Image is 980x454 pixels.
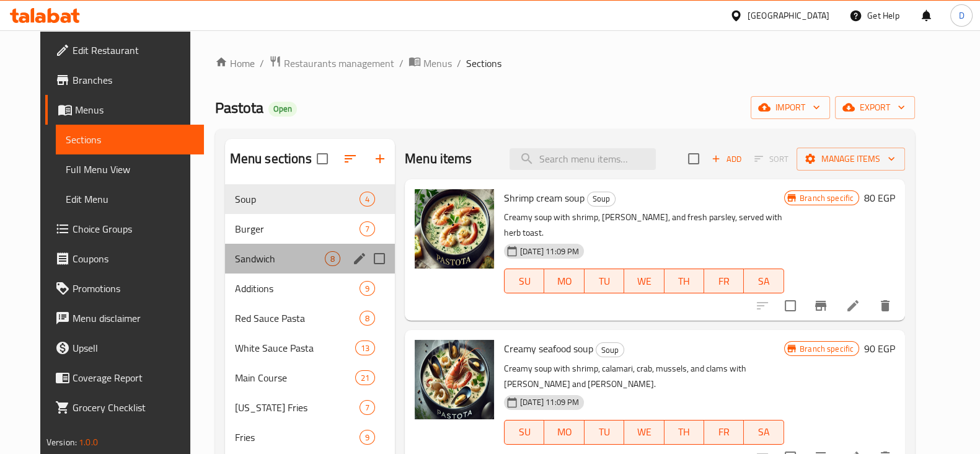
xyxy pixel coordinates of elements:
span: 7 [360,223,374,235]
div: Sandwich8edit [225,244,395,274]
a: Menu disclaimer [45,303,204,333]
span: SA [749,423,779,441]
li: / [260,56,264,71]
a: Choice Groups [45,214,204,244]
span: [DATE] 11:09 PM [515,246,584,257]
span: Add item [707,149,746,169]
span: Select section first [746,149,797,169]
span: Soup [235,192,360,207]
img: Creamy seafood soup [415,340,494,419]
h2: Menu sections [230,149,312,168]
a: Edit Restaurant [45,35,204,65]
span: WE [629,272,659,290]
a: Grocery Checklist [45,393,204,422]
div: Sandwich [235,251,325,266]
div: items [360,311,375,326]
div: White Sauce Pasta13 [225,333,395,363]
a: Sections [56,125,204,154]
span: Main Course [235,370,355,385]
span: Grocery Checklist [73,400,194,415]
a: Edit menu item [845,298,860,313]
span: FR [709,423,739,441]
span: SU [510,272,539,290]
div: items [325,251,340,266]
div: items [360,221,375,236]
span: 13 [356,342,374,354]
span: Branch specific [795,343,859,355]
div: items [360,281,375,296]
div: Soup [596,342,624,357]
span: Edit Menu [66,192,194,207]
a: Full Menu View [56,154,204,184]
button: SA [744,269,784,293]
p: Creamy soup with shrimp, [PERSON_NAME], and fresh parsley, served with herb toast. [504,210,784,241]
a: Upsell [45,333,204,363]
span: Creamy seafood soup [504,339,593,358]
div: Soup4 [225,184,395,214]
span: export [845,100,905,115]
button: FR [704,269,744,293]
div: Texas Fries [235,400,360,415]
span: Manage items [806,151,895,167]
span: TH [669,272,699,290]
button: MO [544,269,584,293]
button: Branch-specific-item [806,291,836,321]
span: TU [589,423,619,441]
span: Coupons [73,251,194,266]
span: WE [629,423,659,441]
button: TU [585,269,624,293]
span: 8 [360,313,374,324]
span: Add [710,152,743,166]
span: Pastota [215,94,263,122]
button: TH [664,269,704,293]
span: SA [749,272,779,290]
span: Coverage Report [73,370,194,385]
li: / [457,56,461,71]
span: FR [709,272,739,290]
span: Sections [66,132,194,147]
div: Main Course21 [225,363,395,393]
span: Fries [235,430,360,445]
span: Branches [73,73,194,87]
span: Full Menu View [66,162,194,177]
button: SA [744,420,784,445]
nav: breadcrumb [215,55,916,71]
h2: Menu items [405,149,472,168]
h6: 90 EGP [864,340,895,357]
div: [US_STATE] Fries7 [225,393,395,422]
span: Burger [235,221,360,236]
input: search [510,148,656,170]
div: items [355,370,375,385]
span: Promotions [73,281,194,296]
h6: 80 EGP [864,189,895,207]
span: Sections [466,56,501,71]
span: White Sauce Pasta [235,340,355,355]
span: Upsell [73,340,194,355]
span: Additions [235,281,360,296]
a: Restaurants management [269,55,394,71]
button: FR [704,420,744,445]
span: Menu disclaimer [73,311,194,326]
span: 1.0.0 [79,434,98,450]
span: Select section [681,146,707,172]
button: delete [870,291,900,321]
div: Red Sauce Pasta [235,311,360,326]
span: Menus [423,56,452,71]
span: Restaurants management [284,56,394,71]
span: Branch specific [795,192,859,204]
span: 8 [325,253,340,265]
button: TH [664,420,704,445]
button: SU [504,420,544,445]
button: Add section [365,144,395,174]
span: Edit Restaurant [73,43,194,58]
span: TU [589,272,619,290]
div: Soup [587,192,616,207]
a: Menus [45,95,204,125]
span: [US_STATE] Fries [235,400,360,415]
a: Branches [45,65,204,95]
div: items [360,430,375,445]
img: Shrimp cream soup [415,189,494,269]
div: items [360,400,375,415]
span: D [958,9,964,22]
span: Soup [588,192,615,206]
